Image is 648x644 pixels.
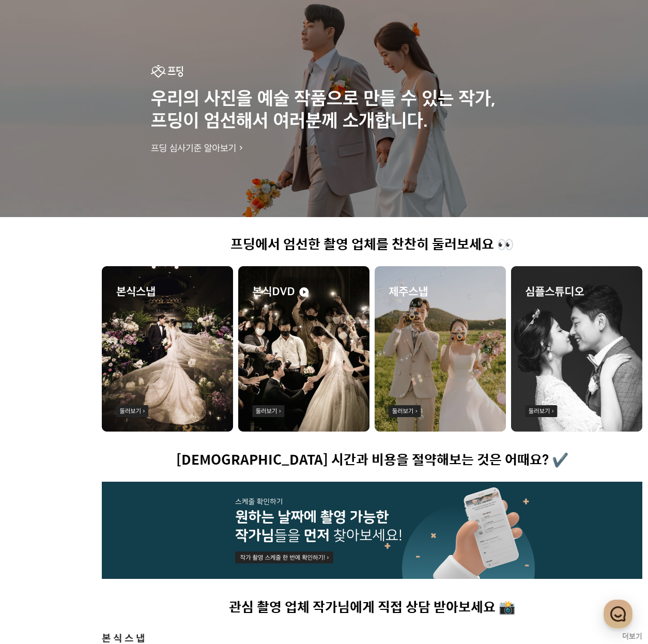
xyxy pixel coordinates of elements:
[160,343,172,351] span: 설정
[102,600,642,616] h1: 관심 촬영 업체 작가님에게 직접 상담 받아보세요 📸
[622,631,642,641] a: 더보기
[68,328,133,354] a: 대화
[3,328,68,354] a: 홈
[33,343,39,351] span: 홈
[102,237,642,253] h1: 프딩에서 엄선한 촬영 업체를 찬찬히 둘러보세요 👀
[133,328,198,354] a: 설정
[95,344,107,352] span: 대화
[102,452,642,468] h1: [DEMOGRAPHIC_DATA] 시간과 비용을 절약해보는 것은 어때요? ✔️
